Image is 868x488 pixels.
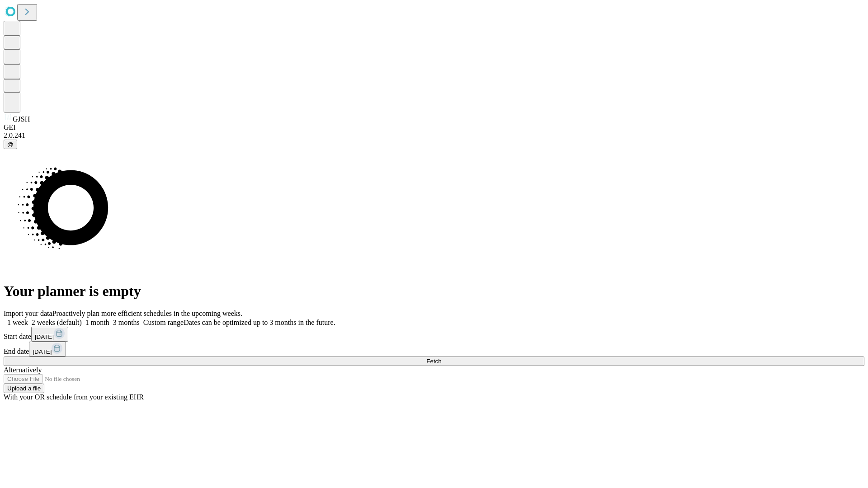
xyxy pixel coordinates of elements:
button: [DATE] [29,342,66,357]
button: Fetch [4,357,864,366]
span: [DATE] [33,348,52,355]
span: 1 month [85,319,109,326]
span: [DATE] [35,333,54,340]
div: Start date [4,327,864,342]
div: End date [4,342,864,357]
div: 2.0.241 [4,131,864,140]
span: GJSH [13,115,30,123]
span: Custom range [143,319,184,326]
span: With your OR schedule from your existing EHR [4,393,144,401]
h1: Your planner is empty [4,283,864,300]
span: Import your data [4,310,52,317]
button: [DATE] [31,327,68,342]
span: Alternatively [4,366,42,374]
span: 2 weeks (default) [32,319,82,326]
div: GEI [4,123,864,131]
button: @ [4,140,17,149]
button: Upload a file [4,384,44,393]
span: Proactively plan more efficient schedules in the upcoming weeks. [52,310,242,317]
span: 3 months [113,319,140,326]
span: Fetch [426,358,441,365]
span: Dates can be optimized up to 3 months in the future. [184,319,335,326]
span: 1 week [7,319,28,326]
span: @ [7,141,14,148]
